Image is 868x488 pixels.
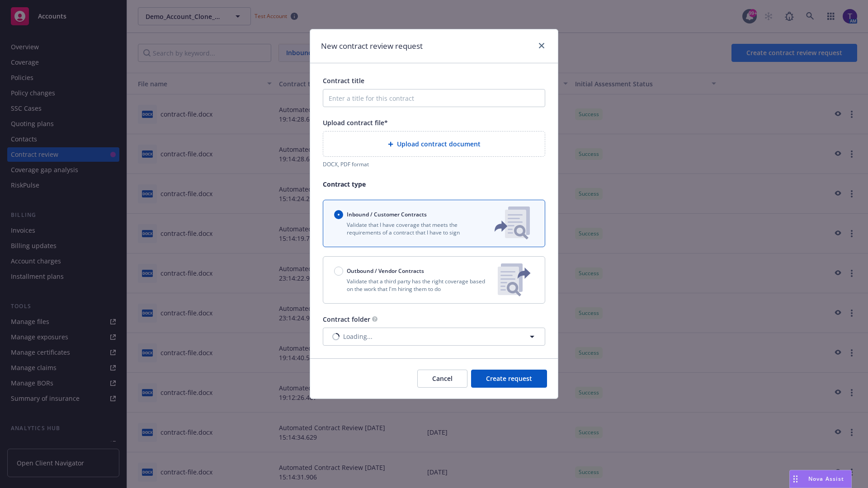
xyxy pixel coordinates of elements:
[347,267,424,275] span: Outbound / Vendor Contracts
[334,277,491,293] p: Validate that a third party has the right coverage based on the work that I'm hiring them to do
[323,118,388,127] span: Upload contract file*
[323,200,545,247] button: Inbound / Customer ContractsValidate that I have coverage that meets the requirements of a contra...
[347,211,427,218] span: Inbound / Customer Contracts
[323,131,545,157] div: Upload contract document
[486,374,532,383] span: Create request
[808,475,844,483] span: Nova Assist
[790,470,801,488] div: Drag to move
[334,267,343,276] input: Outbound / Vendor Contracts
[323,76,364,85] span: Contract title
[536,40,547,51] a: close
[334,221,480,236] p: Validate that I have coverage that meets the requirements of a contract that I have to sign
[323,328,545,346] button: Loading...
[323,89,545,107] input: Enter a title for this contract
[321,40,423,52] h1: New contract review request
[323,256,545,304] button: Outbound / Vendor ContractsValidate that a third party has the right coverage based on the work t...
[471,370,547,388] button: Create request
[417,370,467,388] button: Cancel
[323,160,545,168] div: DOCX, PDF format
[323,315,370,324] span: Contract folder
[789,470,852,488] button: Nova Assist
[334,210,343,219] input: Inbound / Customer Contracts
[323,179,545,189] p: Contract type
[432,374,453,383] span: Cancel
[397,139,481,149] span: Upload contract document
[343,332,373,341] span: Loading...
